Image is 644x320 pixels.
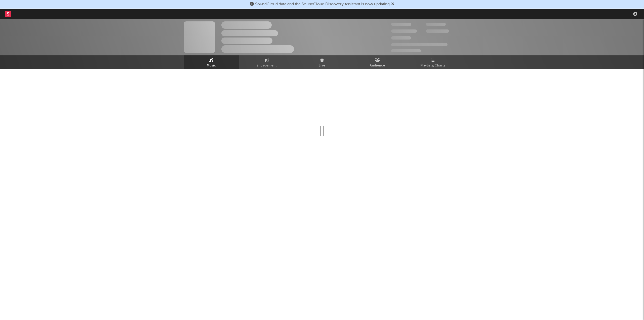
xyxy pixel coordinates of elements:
[184,55,239,69] a: Music
[255,2,390,6] span: SoundCloud data and the SoundCloud Discovery Assistant is now updating
[426,23,446,26] span: 100.000
[370,63,385,69] span: Audience
[294,55,350,69] a: Live
[257,63,277,69] span: Engagement
[426,29,449,33] span: 1.000.000
[207,63,216,69] span: Music
[391,43,448,46] span: 50.000.000 Monthly Listeners
[391,23,411,26] span: 300.000
[391,49,421,52] span: Jump Score: 85.0
[391,29,417,33] span: 50.000.000
[391,2,394,6] span: Dismiss
[350,55,405,69] a: Audience
[405,55,460,69] a: Playlists/Charts
[420,63,445,69] span: Playlists/Charts
[319,63,325,69] span: Live
[239,55,294,69] a: Engagement
[391,36,411,40] span: 100.000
